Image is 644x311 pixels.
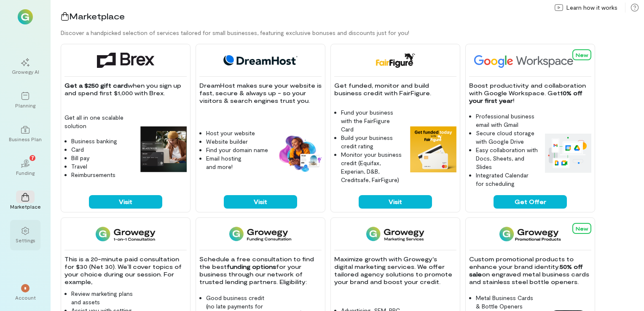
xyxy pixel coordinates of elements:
strong: funding options [227,263,276,270]
img: FairFigure feature [410,126,456,173]
a: Business Plan [10,119,40,149]
li: Secure cloud storage with Google Drive [476,129,538,146]
li: Reimbursements [71,171,134,179]
img: FairFigure [375,53,415,68]
strong: Get a $250 gift card [64,82,128,89]
a: Growegy AI [10,51,40,82]
p: DreamHost makes sure your website is fast, secure & always up - so your visitors & search engines... [199,82,322,105]
li: Professional business email with Gmail [476,112,538,129]
p: Get funded, monitor and build business credit with FairFigure. [334,82,456,97]
li: Travel [71,162,134,171]
li: Easy collaboration with Docs, Sheets, and Slides [476,146,538,171]
li: Bill pay [71,154,134,162]
img: DreamHost feature [275,134,322,173]
li: Build your business credit rating [341,134,403,150]
li: Find your domain name [206,146,268,154]
img: Funding Consultation [229,226,291,241]
div: Account [15,294,36,301]
p: when you sign up and spend first $1,000 with Brex. [64,82,187,97]
div: Business Plan [9,136,42,142]
div: Marketplace [10,203,41,210]
p: Custom promotional products to enhance your brand identity. on engraved metal business cards and ... [469,255,591,286]
li: Fund your business with the FairFigure Card [341,108,403,134]
img: Growegy - Marketing Services [366,226,425,241]
img: 1-on-1 Consultation [96,226,155,241]
li: Monitor your business credit (Equifax, Experian, D&B, Creditsafe, FairFigure) [341,150,403,184]
p: Maximize growth with Growegy's digital marketing services. We offer tailored agency solutions to ... [334,255,456,286]
a: Marketplace [10,186,40,217]
p: Schedule a free consultation to find the best for your business through our network of trusted le... [199,255,322,286]
img: Growegy Promo Products [499,226,561,241]
span: Marketplace [69,11,125,21]
li: Metal Business Cards & Bottle Openers [476,294,538,311]
strong: 50% off sale [469,263,585,278]
div: Settings [16,237,35,244]
button: Visit [224,195,297,209]
span: 7 [31,154,34,161]
div: Planning [15,102,35,109]
button: Visit [359,195,432,209]
span: New [576,225,588,231]
a: Planning [10,85,40,115]
div: *Account [10,277,40,308]
button: Get Offer [494,195,567,209]
li: Integrated Calendar for scheduling [476,171,538,188]
p: Boost productivity and collaboration with Google Workspace. Get ! [469,82,591,105]
li: Card [71,145,134,154]
img: DreamHost [220,53,301,68]
li: Host your website [206,129,268,137]
li: Email hosting and more! [206,154,268,171]
span: Learn how it works [566,3,617,12]
a: Funding [10,153,40,183]
li: Website builder [206,137,268,146]
a: Settings [10,220,40,250]
div: Discover a handpicked selection of services tailored for small businesses, featuring exclusive bo... [61,29,644,37]
p: Get all in one scalable solution [64,113,134,130]
img: Brex [97,53,154,68]
div: Funding [16,169,35,176]
div: Growegy AI [12,68,39,75]
span: New [576,52,588,58]
img: Google Workspace feature [545,134,591,172]
li: Business banking [71,137,134,145]
strong: 10% off your first year [469,89,584,104]
li: Review marketing plans and assets [71,290,134,306]
img: Google Workspace [469,53,593,68]
img: Brex feature [140,126,187,173]
p: This is a 20-minute paid consultation for $30 (Net 30). We’ll cover topics of your choice during ... [64,255,187,286]
button: Visit [89,195,162,209]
